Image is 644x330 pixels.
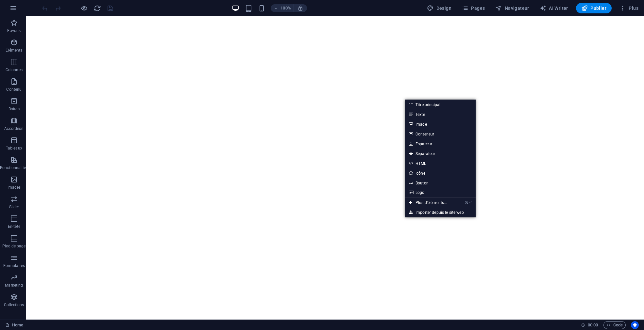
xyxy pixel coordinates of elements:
[7,28,21,33] p: Favoris
[493,3,532,13] button: Navigateur
[8,185,21,190] p: Images
[8,224,20,229] p: En-tête
[405,188,476,197] a: Logo
[5,321,23,329] a: Cliquez pour annuler la sélection. Double-cliquez pour ouvrir Pages.
[631,321,639,329] button: Usercentrics
[581,321,598,329] h6: Durée de la session
[459,3,487,13] button: Pages
[405,198,451,208] a: ⌘⏎Plus d'éléments...
[462,5,485,11] span: Pages
[469,200,472,205] i: ⏎
[405,139,476,149] a: Espaceur
[588,321,598,329] span: 00 00
[495,5,529,11] span: Navigateur
[405,129,476,139] a: Conteneur
[405,158,476,168] a: HTML
[297,5,303,11] i: Lors du redimensionnement, ajuster automatiquement le niveau de zoom en fonction de l'appareil sé...
[6,67,23,72] p: Colonnes
[540,5,568,11] span: AI Writer
[4,126,24,131] p: Accordéon
[405,168,476,178] a: Icône
[405,178,476,188] a: Bouton
[280,4,291,12] h6: 100%
[9,204,19,210] p: Slider
[4,302,24,307] p: Collections
[3,263,25,268] p: Formulaires
[2,244,25,249] p: Pied de page
[424,3,454,13] div: Design (Ctrl+Alt+Y)
[5,283,23,288] p: Marketing
[465,200,468,205] i: ⌘
[427,5,451,11] span: Design
[617,3,641,13] button: Plus
[6,146,22,151] p: Tableaux
[576,3,612,13] button: Publier
[424,3,454,13] button: Design
[405,100,476,109] a: Titre principal
[619,5,638,11] span: Plus
[271,4,294,12] button: 100%
[80,4,88,12] button: Cliquez ici pour quitter le mode Aperçu et poursuivre l'édition.
[6,87,22,92] p: Contenu
[6,48,22,53] p: Éléments
[537,3,571,13] button: AI Writer
[8,106,20,112] p: Boîtes
[405,208,476,217] a: Importer depuis le site web
[603,321,626,329] button: Code
[93,5,101,12] i: Actualiser la page
[93,4,101,12] button: reload
[592,322,593,327] span: :
[405,149,476,158] a: Séparateur
[606,321,623,329] span: Code
[405,109,476,119] a: Texte
[581,5,606,11] span: Publier
[405,119,476,129] a: Image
